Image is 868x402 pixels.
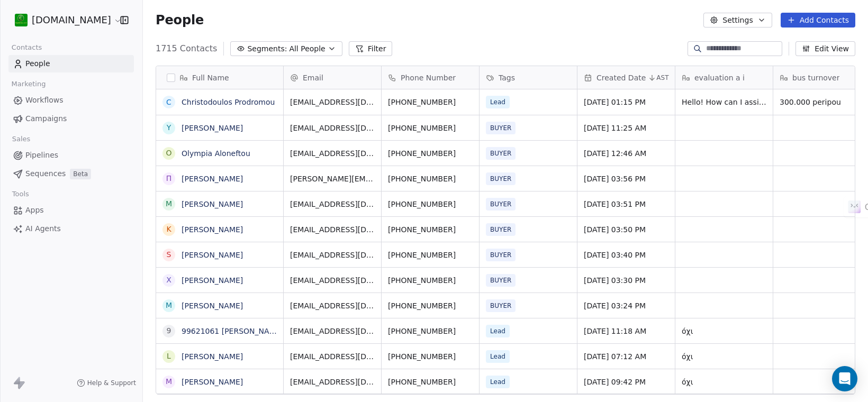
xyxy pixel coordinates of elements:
div: Email [284,66,381,89]
span: [PHONE_NUMBER] [388,199,473,209]
span: Lead [486,350,510,363]
div: Open Intercom Messenger [832,366,857,391]
span: Full Name [192,72,229,83]
span: Created Date [596,72,646,83]
button: Settings [703,13,772,28]
a: [PERSON_NAME] [182,175,243,183]
span: Tags [499,72,515,83]
span: evaluation a i [694,72,745,83]
div: grid [156,89,284,395]
span: [PERSON_NAME][EMAIL_ADDRESS][PERSON_NAME][DOMAIN_NAME] [290,173,375,184]
span: [PHONE_NUMBER] [388,97,473,107]
span: [DATE] 11:18 AM [584,326,668,336]
span: BUYER [486,172,516,185]
div: Χ [166,275,171,286]
div: Phone Number [382,66,479,89]
img: 439216937_921727863089572_7037892552807592703_n%20(1).jpg [15,14,28,26]
div: K [166,224,171,235]
a: [PERSON_NAME] [182,225,243,234]
button: [DOMAIN_NAME] [13,11,113,29]
span: BUYER [486,223,516,236]
a: Workflows [8,92,134,109]
span: [PHONE_NUMBER] [388,250,473,260]
span: Hello! How can I assist you [DATE]? If you have any questions or need information, feel free to ask. [682,97,766,107]
div: M [166,376,172,387]
div: s [167,249,171,260]
span: Lead [486,96,510,108]
span: [DATE] 03:40 PM [584,250,668,260]
span: BUYER [486,299,516,312]
div: Tags [480,66,577,89]
span: Segments: [247,43,287,54]
div: Y [167,122,171,133]
span: [EMAIL_ADDRESS][DOMAIN_NAME] [290,377,375,387]
span: BUYER [486,198,516,211]
span: [PHONE_NUMBER] [388,123,473,133]
div: M [166,198,172,209]
a: [PERSON_NAME] [182,251,243,259]
span: [EMAIL_ADDRESS][DOMAIN_NAME] [290,123,375,133]
div: C [166,97,171,108]
span: [PHONE_NUMBER] [388,300,473,311]
div: Created DateAST [577,66,675,89]
div: Full Name [156,66,283,89]
span: Workflows [25,95,64,106]
span: [EMAIL_ADDRESS][DOMAIN_NAME] [290,300,375,311]
a: People [8,55,134,72]
a: Campaigns [8,110,134,127]
a: [PERSON_NAME] [182,276,243,285]
span: [DATE] 12:46 AM [584,148,668,159]
span: όχι [682,351,766,362]
span: Lead [486,376,510,388]
a: 99621061 [PERSON_NAME] [182,327,283,335]
span: [DATE] 11:25 AM [584,123,668,133]
span: [PHONE_NUMBER] [388,275,473,286]
span: [DATE] 03:50 PM [584,224,668,235]
span: [DATE] 03:24 PM [584,300,668,311]
button: Edit View [795,41,855,56]
span: bus turnover [792,72,839,83]
a: [PERSON_NAME] [182,124,243,132]
span: [PHONE_NUMBER] [388,224,473,235]
span: BUYER [486,274,516,287]
span: All People [289,43,325,54]
span: People [156,12,204,28]
div: O [166,148,171,159]
span: BUYER [486,147,516,160]
span: [PHONE_NUMBER] [388,351,473,362]
span: BUYER [486,122,516,134]
span: [EMAIL_ADDRESS][DOMAIN_NAME] [290,275,375,286]
span: BUYER [486,249,516,261]
span: People [25,58,50,69]
span: Phone Number [401,72,456,83]
span: [DATE] 03:51 PM [584,199,668,209]
span: AI Agents [25,223,61,234]
span: [EMAIL_ADDRESS][DOMAIN_NAME] [290,97,375,107]
a: SequencesBeta [8,165,134,182]
span: Help & Support [87,379,136,387]
div: Π [166,173,172,184]
a: Olympia Aloneftou [182,149,250,158]
a: [PERSON_NAME] [182,352,243,361]
a: Christodoulos Prodromou [182,98,275,106]
span: Sales [7,131,35,147]
span: Contacts [7,40,47,56]
span: όχι [682,326,766,336]
span: Campaigns [25,113,67,124]
span: [PHONE_NUMBER] [388,173,473,184]
span: όχι [682,377,766,387]
a: AI Agents [8,220,134,237]
span: [EMAIL_ADDRESS][DOMAIN_NAME] [290,224,375,235]
button: Filter [349,41,393,56]
span: Sequences [25,168,66,179]
span: Pipelines [25,150,58,161]
span: Apps [25,205,44,216]
span: [EMAIL_ADDRESS][DOMAIN_NAME] [290,351,375,362]
a: [PERSON_NAME] [182,378,243,386]
span: [DATE] 01:15 PM [584,97,668,107]
button: Add Contacts [781,13,855,28]
span: [DATE] 09:42 PM [584,377,668,387]
a: Apps [8,202,134,219]
a: Help & Support [77,379,136,387]
span: Marketing [7,76,50,92]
